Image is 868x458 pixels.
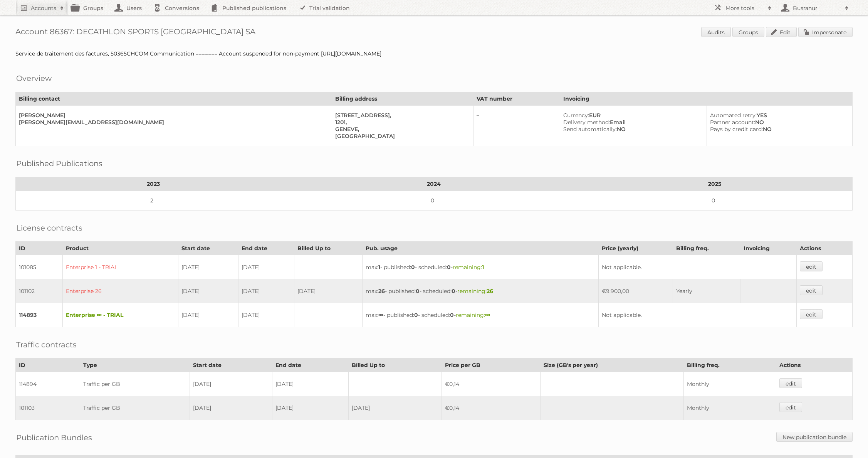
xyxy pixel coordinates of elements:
[800,309,823,319] a: edit
[457,288,493,295] span: remaining:
[238,242,294,255] th: End date
[348,359,442,372] th: Billed Up to
[485,312,490,318] strong: ∞
[80,372,190,396] td: Traffic per GB
[797,242,853,255] th: Actions
[238,279,294,303] td: [DATE]
[294,279,362,303] td: [DATE]
[238,303,294,327] td: [DATE]
[335,112,467,119] div: [STREET_ADDRESS],
[473,92,560,106] th: VAT number
[701,27,731,37] a: Audits
[190,396,272,420] td: [DATE]
[442,359,540,372] th: Price per GB
[378,312,383,318] strong: ∞
[190,359,272,372] th: Start date
[63,303,178,327] td: Enterprise ∞ - TRIAL
[16,255,63,280] td: 101085
[178,279,238,303] td: [DATE]
[453,264,484,271] span: remaining:
[487,288,493,295] strong: 26
[16,222,82,234] h2: License contracts
[798,27,853,37] a: Impersonate
[452,288,455,295] strong: 0
[776,359,853,372] th: Actions
[673,279,740,303] td: Yearly
[16,242,63,255] th: ID
[31,4,56,12] h2: Accounts
[16,177,291,191] th: 2023
[363,242,599,255] th: Pub. usage
[673,242,740,255] th: Billing freq.
[779,378,802,388] a: edit
[19,119,326,126] div: [PERSON_NAME][EMAIL_ADDRESS][DOMAIN_NAME]
[740,242,797,255] th: Invoicing
[335,133,467,140] div: [GEOGRAPHIC_DATA]
[363,303,599,327] td: max: - published: - scheduled: -
[577,177,853,191] th: 2025
[684,372,776,396] td: Monthly
[363,279,599,303] td: max: - published: - scheduled: -
[577,191,853,210] td: 0
[332,92,473,106] th: Billing address
[178,303,238,327] td: [DATE]
[63,255,178,280] td: Enterprise 1 - TRIAL
[541,359,684,372] th: Size (GB's per year)
[238,255,294,280] td: [DATE]
[63,279,178,303] td: Enterprise 26
[363,255,599,280] td: max: - published: - scheduled: -
[414,312,418,318] strong: 0
[779,402,802,412] a: edit
[416,288,420,295] strong: 0
[598,242,673,255] th: Price (yearly)
[16,191,291,210] td: 2
[294,242,362,255] th: Billed Up to
[800,261,823,271] a: edit
[63,242,178,255] th: Product
[563,112,701,119] div: EUR
[776,432,853,442] a: New publication bundle
[456,312,490,318] span: remaining:
[442,372,540,396] td: €0,14
[335,126,467,133] div: GENEVE,
[16,432,92,443] h2: Publication Bundles
[732,27,764,37] a: Groups
[725,4,764,12] h2: More tools
[563,119,701,126] div: Email
[563,126,617,133] span: Send automatically:
[447,264,451,271] strong: 0
[19,112,326,119] div: [PERSON_NAME]
[563,119,610,126] span: Delivery method:
[560,92,852,106] th: Invoicing
[411,264,415,271] strong: 0
[16,359,80,372] th: ID
[348,396,442,420] td: [DATE]
[710,112,757,119] span: Automated retry:
[598,303,797,327] td: Not applicable.
[15,50,853,57] div: Service de traitement des factures, 50365CHCOM Communication ======= Account suspended for non-pa...
[710,112,846,119] div: YES
[80,396,190,420] td: Traffic per GB
[450,312,454,318] strong: 0
[178,242,238,255] th: Start date
[15,27,853,39] h1: Account 86367: DECATHLON SPORTS [GEOGRAPHIC_DATA] SA
[291,177,577,191] th: 2024
[272,372,348,396] td: [DATE]
[378,264,380,271] strong: 1
[766,27,797,37] a: Edit
[710,119,846,126] div: NO
[16,92,332,106] th: Billing contact
[800,285,823,295] a: edit
[710,126,763,133] span: Pays by credit card:
[473,106,560,146] td: –
[190,372,272,396] td: [DATE]
[710,126,846,133] div: NO
[16,279,63,303] td: 101102
[16,339,77,350] h2: Traffic contracts
[710,119,755,126] span: Partner account:
[16,372,80,396] td: 114894
[563,126,701,133] div: NO
[335,119,467,126] div: 1201,
[378,288,385,295] strong: 26
[482,264,484,271] strong: 1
